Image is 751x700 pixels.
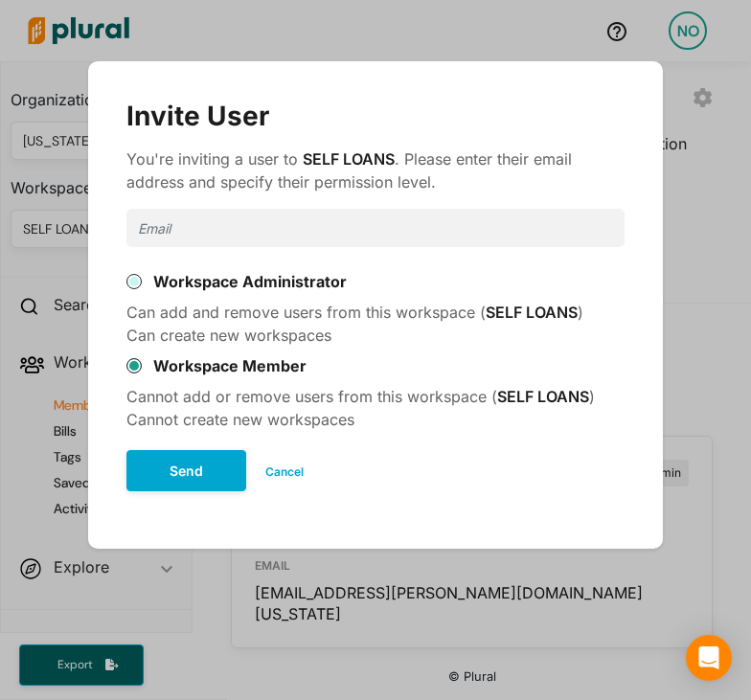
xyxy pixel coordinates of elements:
span: SELF LOANS [486,303,578,322]
div: Open Intercom Messenger [686,635,732,681]
span: SELF LOANS [497,387,589,406]
button: Cancel [246,458,323,486]
label: Workspace Administrator [126,270,347,293]
input: Workspace Administrator [126,274,142,289]
div: Can add and remove users from this workspace ( ) Can create new workspaces [126,301,625,347]
div: Cannot add or remove users from this workspace ( ) Cannot create new workspaces [126,385,625,431]
input: Email [126,209,625,247]
button: Send [126,450,246,491]
input: Workspace Member [126,358,142,373]
span: SELF LOANS [303,149,395,169]
div: Modal [88,61,663,549]
label: Workspace Member [126,354,307,377]
div: Invite User [126,100,625,132]
div: You're inviting a user to . Please enter their email address and specify their permission level. [126,147,625,201]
